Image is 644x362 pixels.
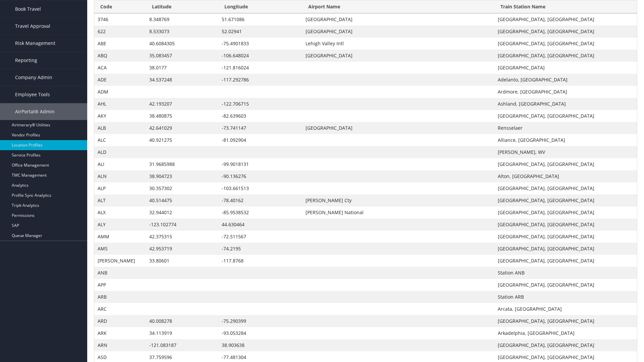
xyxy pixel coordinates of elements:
[494,291,637,303] td: Station ARB
[94,0,146,13] th: Code: activate to sort column descending
[15,1,41,17] span: Book Travel
[94,219,146,231] td: ALY
[15,35,55,52] span: Risk Management
[494,134,637,146] td: Alliance, [GEOGRAPHIC_DATA]
[218,170,302,182] td: -90.136276
[218,327,302,339] td: -93.053284
[15,69,52,86] span: Company Admin
[94,134,146,146] td: ALC
[494,170,637,182] td: Alton, [GEOGRAPHIC_DATA]
[494,339,637,351] td: [GEOGRAPHIC_DATA], [GEOGRAPHIC_DATA]
[494,158,637,170] td: [GEOGRAPHIC_DATA], [GEOGRAPHIC_DATA]
[494,303,637,315] td: Arcata, [GEOGRAPHIC_DATA]
[94,327,146,339] td: ARK
[218,243,302,255] td: -74.2195
[218,122,302,134] td: -73.741147
[494,255,637,267] td: [GEOGRAPHIC_DATA], [GEOGRAPHIC_DATA]
[146,255,219,267] td: 33.80601
[94,122,146,134] td: ALB
[94,315,146,327] td: ARD
[302,25,494,38] td: [GEOGRAPHIC_DATA]
[94,146,146,158] td: ALD
[146,327,219,339] td: 34.113919
[218,194,302,206] td: -78.40162
[218,206,302,219] td: -85.9538532
[218,38,302,50] td: -75.4901833
[94,267,146,279] td: ANB
[494,25,637,38] td: [GEOGRAPHIC_DATA], [GEOGRAPHIC_DATA]
[494,267,637,279] td: Station ANB
[494,98,637,110] td: Ashland, [GEOGRAPHIC_DATA]
[494,194,637,206] td: [GEOGRAPHIC_DATA], [GEOGRAPHIC_DATA]
[146,25,219,38] td: 8.533073
[146,315,219,327] td: 40.008278
[494,110,637,122] td: [GEOGRAPHIC_DATA], [GEOGRAPHIC_DATA]
[146,170,219,182] td: 38.904723
[218,110,302,122] td: -82.639603
[94,62,146,74] td: ACA
[302,122,494,134] td: [GEOGRAPHIC_DATA]
[494,231,637,243] td: [GEOGRAPHIC_DATA], [GEOGRAPHIC_DATA]
[94,38,146,50] td: ABE
[494,243,637,255] td: [GEOGRAPHIC_DATA], [GEOGRAPHIC_DATA]
[494,219,637,231] td: [GEOGRAPHIC_DATA], [GEOGRAPHIC_DATA]
[218,134,302,146] td: -81.092904
[146,62,219,74] td: 38.0177
[146,339,219,351] td: -121.083187
[494,38,637,50] td: [GEOGRAPHIC_DATA], [GEOGRAPHIC_DATA]
[146,243,219,255] td: 42.953719
[494,315,637,327] td: [GEOGRAPHIC_DATA], [GEOGRAPHIC_DATA]
[94,98,146,110] td: AHL
[94,194,146,206] td: ALT
[94,339,146,351] td: ARN
[494,50,637,62] td: [GEOGRAPHIC_DATA], [GEOGRAPHIC_DATA]
[494,62,637,74] td: [GEOGRAPHIC_DATA]
[218,13,302,25] td: 51.671086
[146,219,219,231] td: -123.102774
[94,86,146,98] td: ADM
[94,50,146,62] td: ABQ
[94,25,146,38] td: 622
[494,327,637,339] td: Arkadelphia, [GEOGRAPHIC_DATA]
[494,122,637,134] td: Rensselaer
[218,98,302,110] td: -122.706715
[218,219,302,231] td: 44.630464
[218,231,302,243] td: -72.511567
[146,122,219,134] td: 42.641029
[15,103,55,120] span: AirPortal® Admin
[146,38,219,50] td: 40.6084305
[15,86,50,103] span: Employee Tools
[15,18,50,35] span: Travel Approval
[94,303,146,315] td: ARC
[94,231,146,243] td: AMM
[494,0,637,13] th: Train Station Name: activate to sort column ascending
[94,182,146,194] td: ALP
[146,194,219,206] td: 40.514475
[494,206,637,219] td: [GEOGRAPHIC_DATA], [GEOGRAPHIC_DATA]
[302,206,494,219] td: [PERSON_NAME] National
[94,13,146,25] td: 3746
[218,0,302,13] th: Longitude: activate to sort column ascending
[302,0,494,13] th: Airport Name: activate to sort column ascending
[302,194,494,206] td: [PERSON_NAME] Cty
[94,170,146,182] td: ALN
[218,158,302,170] td: -99.9018131
[146,13,219,25] td: 8.348769
[302,13,494,25] td: [GEOGRAPHIC_DATA]
[494,13,637,25] td: [GEOGRAPHIC_DATA], [GEOGRAPHIC_DATA]
[146,0,219,13] th: Latitude: activate to sort column ascending
[146,110,219,122] td: 38.480875
[146,182,219,194] td: 30.357302
[146,206,219,219] td: 32.944012
[94,255,146,267] td: [PERSON_NAME]
[494,146,637,158] td: [PERSON_NAME], WV
[494,86,637,98] td: Ardmore, [GEOGRAPHIC_DATA]
[494,182,637,194] td: [GEOGRAPHIC_DATA], [GEOGRAPHIC_DATA]
[218,50,302,62] td: -106.648024
[218,74,302,86] td: -117.292786
[94,243,146,255] td: AMS
[94,158,146,170] td: ALI
[218,255,302,267] td: -117.8768
[218,182,302,194] td: -103.661513
[494,74,637,86] td: Adelanto, [GEOGRAPHIC_DATA]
